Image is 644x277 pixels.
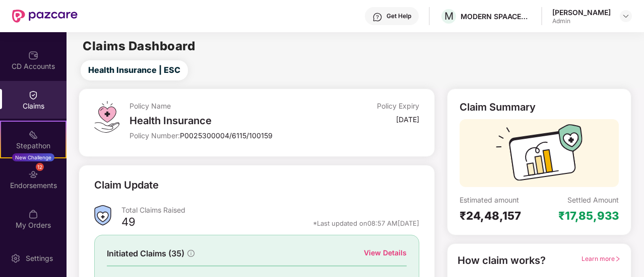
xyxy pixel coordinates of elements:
[180,131,273,140] span: P0025300004/6115/100159
[28,209,38,219] img: svg+xml;base64,PHN2ZyBpZD0iTXlfT3JkZXJzIiBkYXRhLW5hbWU9Ik15IE9yZGVycyIgeG1sbnM9Imh0dHA6Ly93d3cudz...
[28,169,38,179] img: svg+xml;base64,PHN2ZyBpZD0iRW5kb3JzZW1lbnRzIiB4bWxucz0iaHR0cDovL3d3dy53My5vcmcvMjAwMC9zdmciIHdpZH...
[23,253,56,263] div: Settings
[130,131,323,140] div: Policy Number:
[130,101,323,111] div: Policy Name
[107,247,184,260] span: Initiated Claims (35)
[582,255,621,262] span: Learn more
[372,12,382,22] img: svg+xml;base64,PHN2ZyBpZD0iSGVscC0zMngzMiIgeG1sbnM9Imh0dHA6Ly93d3cudzMub3JnLzIwMDAvc3ZnIiB3aWR0aD...
[458,253,546,268] div: How claim works?
[11,253,21,263] img: svg+xml;base64,PHN2ZyBpZD0iU2V0dGluZy0yMHgyMCIgeG1sbnM9Imh0dHA6Ly93d3cudzMub3JnLzIwMDAvc3ZnIiB3aW...
[558,209,619,223] div: ₹17,85,933
[36,163,44,171] div: 12
[28,90,38,100] img: svg+xml;base64,PHN2ZyBpZD0iQ2xhaW0iIHhtbG5zPSJodHRwOi8vd3d3LnczLm9yZy8yMDAwL3N2ZyIgd2lkdGg9IjIwIi...
[94,177,159,193] div: Claim Update
[83,40,195,52] h2: Claims Dashboard
[313,219,419,228] div: *Last updated on 08:57 AM[DATE]
[567,195,619,205] div: Settled Amount
[461,12,531,21] div: MODERN SPAACES VENTURES
[460,101,536,113] div: Claim Summary
[1,141,66,151] div: Stepathon
[622,12,630,20] img: svg+xml;base64,PHN2ZyBpZD0iRHJvcGRvd24tMzJ4MzIiIHhtbG5zPSJodHRwOi8vd3d3LnczLm9yZy8yMDAwL3N2ZyIgd2...
[88,64,180,76] span: Health Insurance | ESC
[496,124,583,187] img: svg+xml;base64,PHN2ZyB3aWR0aD0iMTcyIiBoZWlnaHQ9IjExMyIgdmlld0JveD0iMCAwIDE3MiAxMTMiIGZpbGw9Im5vbm...
[460,195,539,205] div: Estimated amount
[12,10,78,23] img: New Pazcare Logo
[12,153,54,161] div: New Challenge
[94,101,119,133] img: svg+xml;base64,PHN2ZyB4bWxucz0iaHR0cDovL3d3dy53My5vcmcvMjAwMC9zdmciIHdpZHRoPSI0OS4zMiIgaGVpZ2h0PS...
[121,205,419,215] div: Total Claims Raised
[364,247,407,258] div: View Details
[444,10,454,22] span: M
[396,115,419,124] div: [DATE]
[130,115,323,127] div: Health Insurance
[28,50,38,60] img: svg+xml;base64,PHN2ZyBpZD0iQ0RfQWNjb3VudHMiIGRhdGEtbmFtZT0iQ0QgQWNjb3VudHMiIHhtbG5zPSJodHRwOi8vd3...
[460,209,539,223] div: ₹24,48,157
[377,101,419,111] div: Policy Expiry
[552,8,611,17] div: [PERSON_NAME]
[615,256,621,262] span: right
[552,17,611,25] div: Admin
[81,60,188,80] button: Health Insurance | ESC
[94,205,111,226] img: ClaimsSummaryIcon
[187,250,195,257] span: info-circle
[387,12,411,20] div: Get Help
[28,130,38,140] img: svg+xml;base64,PHN2ZyB4bWxucz0iaHR0cDovL3d3dy53My5vcmcvMjAwMC9zdmciIHdpZHRoPSIyMSIgaGVpZ2h0PSIyMC...
[121,215,136,232] div: 49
